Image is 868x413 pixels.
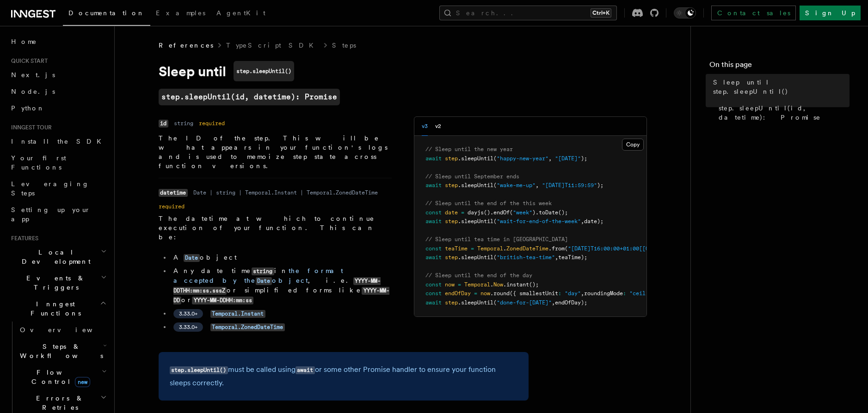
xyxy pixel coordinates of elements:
[445,155,458,162] span: step
[7,83,109,100] a: Node.js
[174,120,193,127] dd: string
[7,273,101,292] span: Events & Triggers
[7,100,109,116] a: Python
[256,277,272,285] code: Date
[7,67,109,83] a: Next.js
[445,218,458,225] span: step
[445,299,458,306] span: step
[471,245,474,252] span: =
[425,272,532,279] span: // Sleep until the end of the day
[11,206,91,223] span: Setting up your app
[464,281,490,288] span: Temporal
[75,377,90,387] span: new
[425,209,442,216] span: const
[555,254,558,261] span: ,
[565,245,568,252] span: (
[7,296,109,322] button: Inngest Functions
[173,267,343,284] a: the format accepted by theDateobject
[445,245,468,252] span: teaTime
[252,267,274,275] code: string
[597,182,603,188] span: );
[674,7,696,18] button: Toggle dark mode
[173,287,389,304] code: YYYY-MM-DD
[581,155,587,162] span: );
[497,182,536,188] span: "wake-me-up"
[493,182,497,188] span: (
[497,155,548,162] span: "happy-new-year"
[7,299,100,318] span: Inngest Functions
[234,61,294,81] code: step.sleepUntil()
[503,281,529,288] span: .instant
[629,290,649,297] span: "ceil"
[7,248,101,266] span: Local Development
[425,236,568,243] span: // Sleep until tea time in [GEOGRAPHIC_DATA]
[445,254,458,261] span: step
[173,277,381,295] code: YYYY-MM-DDTHH:mm:ss.sssZ
[156,9,205,17] span: Examples
[711,6,796,20] a: Contact sales
[7,235,38,242] span: Features
[558,209,568,216] span: ();
[565,290,581,297] span: "day"
[458,254,493,261] span: .sleepUntil
[11,180,89,197] span: Leveraging Steps
[210,310,265,317] a: Temporal.Instant
[199,120,225,127] dd: required
[16,342,103,360] span: Steps & Workflows
[11,154,66,171] span: Your first Functions
[474,290,477,297] span: =
[68,9,145,17] span: Documentation
[226,41,319,50] a: TypeScript SDK
[458,299,493,306] span: .sleepUntil
[7,176,109,201] a: Leveraging Steps
[713,78,850,96] span: Sleep until step.sleepUntil()
[11,138,107,145] span: Install the SDK
[458,155,493,162] span: .sleepUntil
[581,290,584,297] span: ,
[552,299,555,306] span: ,
[558,254,587,261] span: teaTime);
[425,155,442,162] span: await
[709,59,850,74] h4: On this page
[7,270,109,296] button: Events & Triggers
[480,290,490,297] span: now
[295,366,315,374] code: await
[493,218,497,225] span: (
[170,363,517,389] p: must be called using or some other Promise handler to ensure your function sleeps correctly.
[490,290,510,297] span: .round
[581,218,584,225] span: ,
[425,182,442,188] span: await
[210,323,285,330] a: Temporal.ZonedDateTime
[16,394,100,412] span: Errors & Retries
[458,281,461,288] span: =
[510,290,558,297] span: ({ smallestUnit
[506,245,548,252] span: ZonedDateTime
[7,150,109,176] a: Your first Functions
[171,253,392,262] li: A object
[159,134,392,170] p: The ID of the step. This will be what appears in your function's logs and is used to memoize step...
[622,139,644,151] button: Copy
[7,33,109,50] a: Home
[11,104,45,112] span: Python
[503,245,506,252] span: .
[493,254,497,261] span: (
[439,6,617,20] button: Search...Ctrl+K
[425,245,442,252] span: const
[555,299,587,306] span: endOfDay);
[719,103,850,122] span: step.sleepUntil(id, datetime): Promise
[532,209,536,216] span: )
[513,209,532,216] span: "week"
[497,218,581,225] span: "wait-for-end-of-the-week"
[458,218,493,225] span: .sleepUntil
[715,100,850,126] a: step.sleepUntil(id, datetime): Promise
[709,74,850,100] a: Sleep until step.sleepUntil()
[490,281,493,288] span: .
[7,133,109,150] a: Install the SDK
[493,155,497,162] span: (
[536,209,558,216] span: .toDate
[159,89,340,105] a: step.sleepUntil(id, datetime): Promise
[484,209,490,216] span: ()
[461,209,464,216] span: =
[171,266,392,305] li: Any date time in , i.e. or simplified forms like or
